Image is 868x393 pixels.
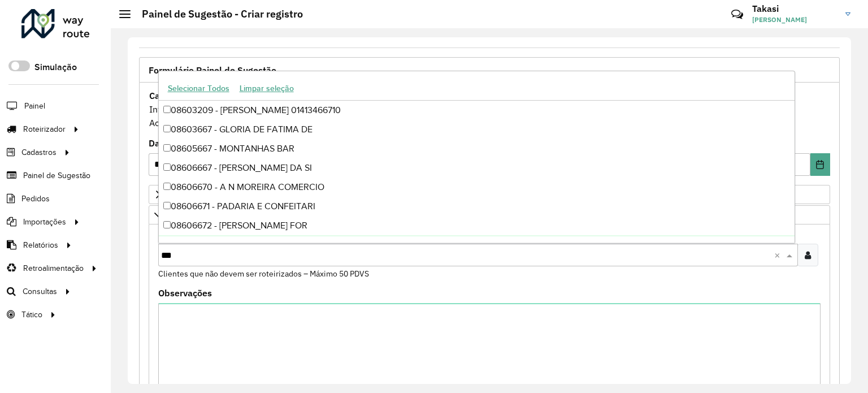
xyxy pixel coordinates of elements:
span: Cadastros [21,146,57,158]
div: 08606672 - [PERSON_NAME] FOR [159,216,795,235]
label: Observações [158,286,212,300]
span: Formulário Painel de Sugestão [149,66,276,75]
div: 08606670 - A N MOREIRA COMERCIO [159,178,795,197]
span: Painel de Sugestão [23,170,90,182]
span: Consultas [23,286,57,297]
label: Simulação [34,61,77,74]
span: Importações [23,216,66,228]
ng-dropdown-panel: Options list [158,71,795,243]
button: Choose Date [810,153,830,176]
h3: Takasi [752,3,837,14]
div: 08606667 - [PERSON_NAME] DA SI [159,158,795,178]
label: Data de Vigência Inicial [149,136,252,150]
div: 08606671 - PADARIA E CONFEITARI [159,197,795,216]
a: Contato Rápido [725,2,749,27]
div: 08603667 - GLORIA DE FATIMA DE [159,120,795,139]
div: Informe a data de inicio, fim e preencha corretamente os campos abaixo. Ao final, você irá pré-vi... [149,88,830,130]
span: Roteirizador [23,123,66,135]
div: 08605667 - MONTANHAS BAR [159,139,795,158]
button: Selecionar Todos [163,80,235,97]
span: Clear all [774,248,784,262]
a: Priorizar Cliente - Não podem ficar no buffer [149,185,830,204]
span: Retroalimentação [23,262,84,274]
button: Limpar seleção [235,80,299,97]
strong: Cadastro Painel de sugestão de roteirização: [149,90,336,101]
span: Relatórios [23,239,58,251]
span: Pedidos [21,193,50,205]
span: [PERSON_NAME] [752,15,837,25]
span: Painel [24,100,45,112]
a: Preservar Cliente - Devem ficar no buffer, não roteirizar [149,205,830,224]
span: Tático [21,309,42,321]
h2: Painel de Sugestão - Criar registro [131,8,303,20]
div: 08606673 - MARILENE CLIMAS DOS [159,235,795,254]
div: 08603209 - [PERSON_NAME] 01413466710 [159,101,795,120]
small: Clientes que não devem ser roteirizados – Máximo 50 PDVS [158,269,369,279]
